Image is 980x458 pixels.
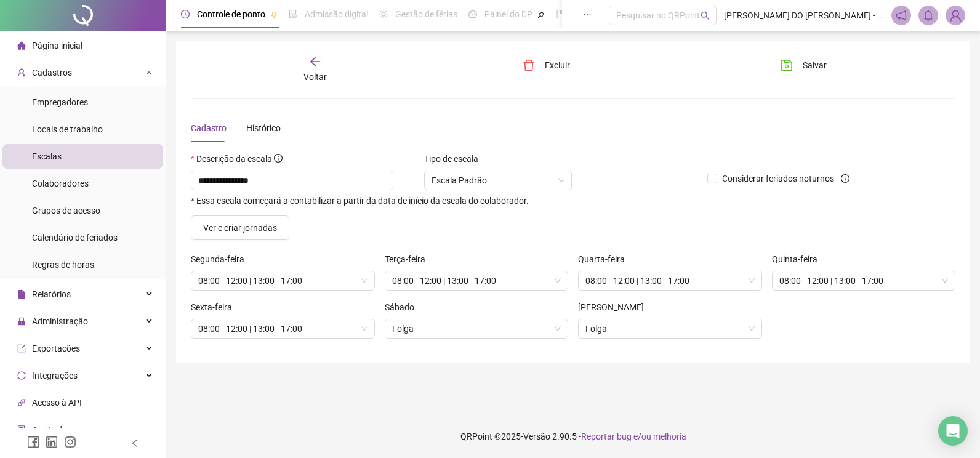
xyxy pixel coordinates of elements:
label: Quinta-feira [772,252,825,266]
span: info-circle [274,154,283,163]
span: api [17,398,26,407]
span: Administração [32,316,88,326]
span: book [556,10,564,18]
span: bell [923,10,934,21]
span: arrow-left [309,55,321,68]
span: dashboard [468,10,477,18]
span: Aceite de uso [32,425,82,435]
span: export [17,344,26,353]
span: sun [379,10,388,18]
span: Salvar [803,58,827,72]
span: left [131,439,139,448]
span: user-add [17,68,26,77]
span: Cadastros [32,68,72,78]
span: clock-circle [181,10,190,18]
span: Cadastro [191,123,227,133]
span: info-circle [841,174,849,183]
span: home [17,41,26,50]
label: Domingo [578,300,652,314]
span: ellipsis [583,10,592,18]
div: Histórico [246,121,281,135]
span: file-done [289,10,297,18]
span: Folga [585,319,755,338]
span: Calendário de feriados [32,233,118,243]
label: Quarta-feira [578,252,633,266]
span: audit [17,425,26,434]
span: Reportar bug e/ou melhoria [581,432,686,441]
span: Admissão digital [305,9,368,19]
span: sync [17,371,26,380]
span: Relatórios [32,289,71,299]
label: Sexta-feira [191,300,240,314]
span: delete [523,59,535,71]
span: 08:00 - 12:00 | 13:00 - 17:00 [779,271,949,290]
span: Escala Padrão [432,171,564,190]
span: Grupos de acesso [32,206,100,215]
span: instagram [64,436,76,448]
span: * Essa escala começará a contabilizar a partir da data de início da escala do colaborador. [191,196,529,206]
span: Voltar [303,72,327,82]
button: Ver e criar jornadas [191,215,289,240]
label: Terça-feira [385,252,433,266]
span: lock [17,317,26,326]
span: pushpin [537,11,545,18]
span: Escalas [32,151,62,161]
span: 08:00 - 12:00 | 13:00 - 17:00 [585,271,755,290]
span: Regras de horas [32,260,94,270]
label: Sábado [385,300,422,314]
footer: QRPoint © 2025 - 2.90.5 - [166,415,980,458]
span: Gestão de férias [395,9,457,19]
span: Painel do DP [484,9,532,19]
span: Locais de trabalho [32,124,103,134]
span: 08:00 - 12:00 | 13:00 - 17:00 [198,271,367,290]
span: file [17,290,26,299]
span: Empregadores [32,97,88,107]
span: [PERSON_NAME] DO [PERSON_NAME] - (AM) PH GESTAO E CONSULTORIA S A [724,9,884,22]
span: notification [896,10,907,21]
span: Página inicial [32,41,82,50]
span: Considerar feriados noturnos [717,172,839,185]
span: save [781,59,793,71]
span: Versão [523,432,550,441]
span: 08:00 - 12:00 | 13:00 - 17:00 [392,271,561,290]
span: Folga [392,319,561,338]
span: Acesso à API [32,398,82,408]
span: Integrações [32,371,78,380]
span: Colaboradores [32,179,89,188]
span: 08:00 - 12:00 | 13:00 - 17:00 [198,319,367,338]
label: Tipo de escala [424,152,486,166]
span: Excluir [545,58,570,72]
button: Excluir [513,55,579,75]
button: Salvar [771,55,836,75]
span: linkedin [46,436,58,448]
div: Open Intercom Messenger [938,416,968,446]
span: search [701,11,710,20]
img: 93479 [946,6,965,25]
span: Descrição da escala [196,154,272,164]
span: Ver e criar jornadas [203,221,277,235]
span: facebook [27,436,39,448]
span: Controle de ponto [197,9,265,19]
span: Exportações [32,343,80,353]
label: Segunda-feira [191,252,252,266]
span: pushpin [270,11,278,18]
